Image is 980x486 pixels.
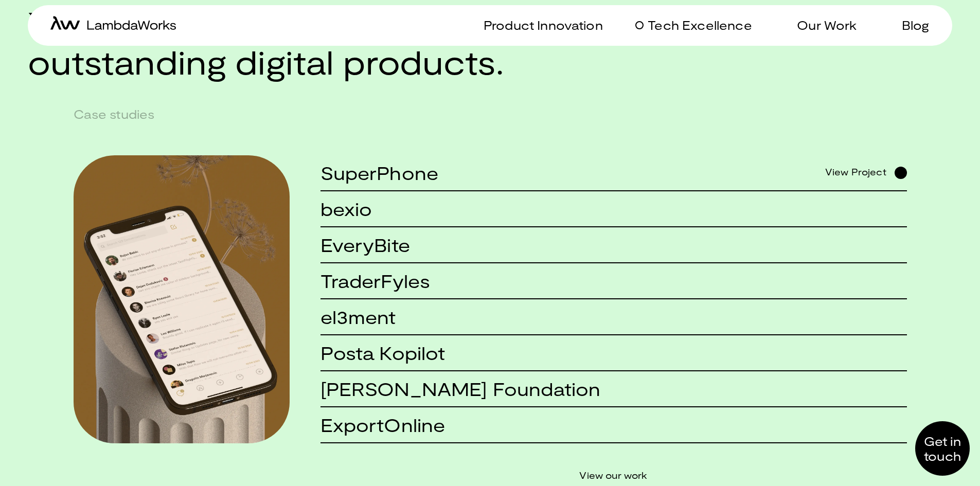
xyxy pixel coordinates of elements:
a: ExportOnline [320,407,907,443]
a: [PERSON_NAME] Foundation [320,371,907,407]
h5: Posta Kopilot [320,343,446,363]
a: Posta Kopilot [320,335,907,371]
a: Product Innovation [471,17,603,32]
p: Our Work [797,17,857,32]
a: SuperPhoneView Project [320,155,907,191]
div: Case studies [74,106,155,121]
p: Product Innovation [484,17,603,32]
a: Case studies [74,155,290,443]
h5: SuperPhone [320,163,439,183]
h5: bexio [320,199,372,219]
h5: el3ment [320,307,396,327]
h5: ExportOnline [320,415,446,435]
a: el3ment [320,299,907,335]
a: home-icon [50,16,176,34]
h5: TraderFyles [320,271,431,291]
p: Tech Excellence [648,17,752,32]
a: Tech Excellence [635,17,752,32]
a: EveryBite [320,227,907,263]
span: View Project [825,167,886,179]
a: Our Work [785,17,857,32]
h5: EveryBite [320,235,410,255]
a: Blog [889,17,930,32]
a: View our work [579,469,647,481]
p: Blog [902,17,930,32]
a: TraderFyles [320,263,907,299]
a: bexio [320,191,907,227]
h5: [PERSON_NAME] Foundation [320,379,601,399]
